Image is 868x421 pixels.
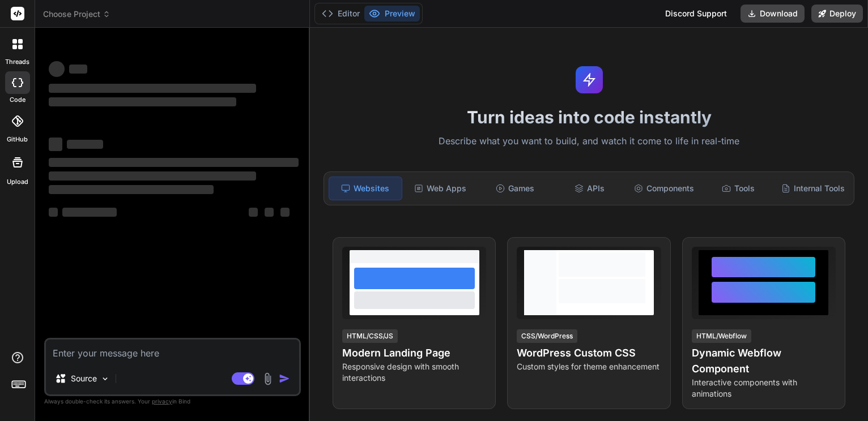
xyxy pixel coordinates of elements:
h4: WordPress Custom CSS [517,345,661,361]
p: Source [71,373,97,384]
h1: Turn ideas into code instantly [317,107,861,127]
span: ‌ [49,208,58,217]
button: Preview [364,6,420,22]
div: Discord Support [658,5,734,23]
button: Deploy [811,5,863,23]
div: Components [628,177,700,200]
div: APIs [554,177,626,200]
p: Always double-check its answers. Your in Bind [44,396,301,407]
p: Responsive design with smooth interactions [342,361,486,384]
button: Download [741,5,805,23]
span: ‌ [280,208,290,217]
span: ‌ [62,208,117,217]
h4: Dynamic Webflow Component [692,345,836,377]
div: HTML/CSS/JS [342,329,398,343]
span: ‌ [49,97,236,106]
button: Editor [317,6,364,22]
img: icon [279,373,290,384]
div: Games [479,177,551,200]
label: GitHub [7,135,28,144]
label: threads [5,57,29,67]
span: ‌ [69,65,87,74]
p: Describe what you want to build, and watch it come to life in real-time [317,134,861,149]
span: ‌ [249,208,258,217]
span: ‌ [49,138,62,151]
div: HTML/Webflow [692,329,751,343]
img: Pick Models [100,374,110,384]
div: CSS/WordPress [517,329,577,343]
span: ‌ [49,61,65,77]
span: ‌ [265,208,274,217]
span: Choose Project [43,8,110,20]
span: ‌ [49,158,299,167]
div: Tools [703,177,775,200]
span: ‌ [49,185,214,194]
div: Web Apps [405,177,476,200]
label: Upload [7,177,28,187]
span: ‌ [67,140,103,149]
div: Internal Tools [777,177,849,200]
span: ‌ [49,171,256,181]
img: attachment [261,372,274,385]
span: privacy [152,398,172,405]
h4: Modern Landing Page [342,345,486,361]
p: Interactive components with animations [692,377,836,399]
div: Websites [329,177,402,200]
label: code [10,95,25,105]
p: Custom styles for theme enhancement [517,361,661,372]
span: ‌ [49,84,256,93]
